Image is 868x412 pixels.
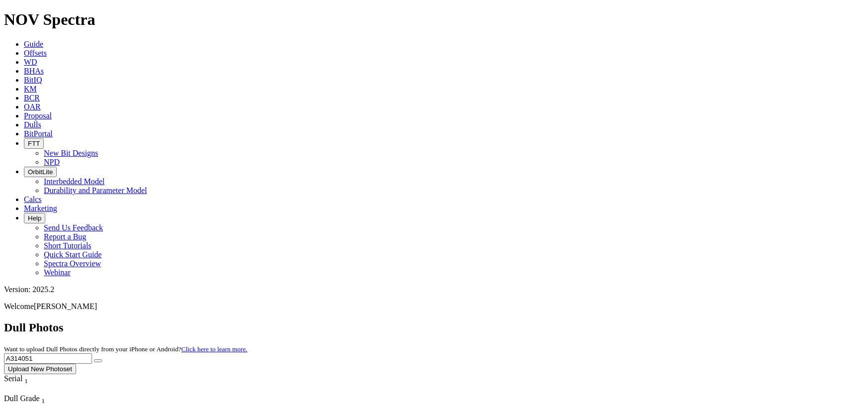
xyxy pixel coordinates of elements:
[44,223,103,232] a: Send Us Feedback
[4,345,247,353] small: Want to upload Dull Photos directly from your iPhone or Android?
[24,40,43,48] a: Guide
[24,195,42,204] a: Calcs
[4,374,46,394] div: Sort None
[44,186,147,195] a: Durability and Parameter Model
[4,394,74,405] div: Dull Grade Sort None
[4,374,22,383] span: Serial
[28,214,41,222] span: Help
[44,149,98,157] a: New Bit Designs
[4,302,864,311] p: Welcome
[24,67,44,75] a: BHAs
[44,177,104,186] a: Interbedded Model
[24,103,41,111] a: OAR
[28,168,53,176] span: OrbitLite
[24,213,45,223] button: Help
[4,364,76,374] button: Upload New Photoset
[24,377,28,385] sub: 1
[24,94,40,102] a: BCR
[44,250,101,259] a: Quick Start Guide
[24,204,57,212] a: Marketing
[34,302,97,310] span: [PERSON_NAME]
[44,268,71,277] a: Webinar
[24,129,53,138] a: BitPortal
[4,285,864,294] div: Version: 2025.2
[24,167,57,177] button: OrbitLite
[44,241,92,250] a: Short Tutorials
[24,49,47,57] a: Offsets
[44,259,101,268] a: Spectra Overview
[24,138,44,149] button: FTT
[24,374,28,383] span: Sort None
[182,345,248,353] a: Click here to learn more.
[42,394,45,403] span: Sort None
[24,76,42,84] a: BitIQ
[4,374,46,385] div: Serial Sort None
[44,158,60,166] a: NPD
[4,394,40,403] span: Dull Grade
[24,58,37,66] a: WD
[4,385,46,394] div: Column Menu
[24,120,41,129] a: Dulls
[42,397,45,405] sub: 1
[44,232,86,241] a: Report a Bug
[24,111,52,120] a: Proposal
[4,321,864,334] h2: Dull Photos
[28,140,40,147] span: FTT
[24,85,37,93] a: KM
[4,10,864,29] h1: NOV Spectra
[4,353,92,364] input: Search Serial Number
